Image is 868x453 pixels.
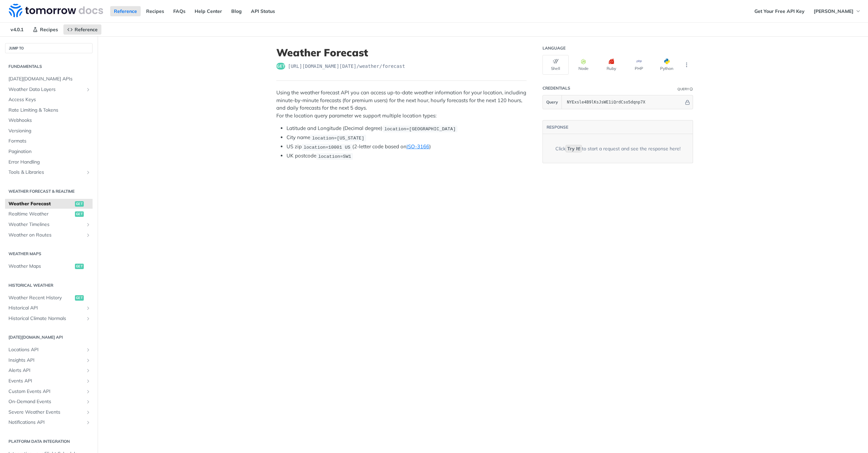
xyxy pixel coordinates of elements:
i: Information [690,88,693,91]
a: Severe Weather EventsShow subpages for Severe Weather Events [5,407,93,417]
span: Pagination [8,148,91,155]
a: [DATE][DOMAIN_NAME] APIs [5,74,93,84]
code: location=SW1 [316,153,353,160]
h2: Historical Weather [5,282,93,288]
span: v4.0.1 [7,24,27,35]
span: Insights API [8,357,84,364]
li: UK postcode [287,152,527,160]
span: get [75,211,84,217]
button: Ruby [598,55,624,75]
span: get [75,264,84,269]
span: Historical Climate Normals [8,315,84,322]
span: Custom Events API [8,388,84,395]
a: Weather on RoutesShow subpages for Weather on Routes [5,230,93,240]
h2: [DATE][DOMAIN_NAME] API [5,334,93,340]
span: Recipes [40,26,58,33]
span: Notifications API [8,419,84,426]
div: QueryInformation [677,87,693,92]
a: Realtime Weatherget [5,209,93,219]
a: Get Your Free API Key [751,6,808,16]
button: PHP [626,55,652,75]
button: More Languages [682,60,692,70]
a: Events APIShow subpages for Events API [5,376,93,386]
a: Historical APIShow subpages for Historical API [5,303,93,313]
a: Help Center [191,6,226,16]
span: [DATE][DOMAIN_NAME] APIs [8,76,91,82]
h1: Weather Forecast [276,46,527,59]
img: Tomorrow.io Weather API Docs [9,4,103,17]
a: Webhooks [5,115,93,126]
code: location=[US_STATE] [310,135,366,141]
div: Credentials [542,86,570,91]
span: Weather Recent History [8,295,73,301]
button: Show subpages for Locations API [85,347,91,353]
a: Historical Climate NormalsShow subpages for Historical Climate Normals [5,314,93,324]
span: Weather Maps [8,263,73,270]
span: Severe Weather Events [8,409,84,416]
span: Versioning [8,128,91,134]
input: apikey [564,95,684,109]
span: Tools & Libraries [8,169,84,176]
button: Node [570,55,596,75]
h2: Weather Forecast & realtime [5,188,93,194]
a: Custom Events APIShow subpages for Custom Events API [5,386,93,397]
a: Locations APIShow subpages for Locations API [5,345,93,355]
span: Error Handling [8,159,91,166]
span: Events API [8,378,84,384]
span: Weather on Routes [8,232,84,239]
span: Weather Data Layers [8,86,84,93]
div: Language [542,45,566,51]
button: Show subpages for Custom Events API [85,389,91,394]
span: https://api.tomorrow.io/v4/weather/forecast [288,63,405,70]
a: Recipes [29,24,62,35]
p: Using the weather forecast API you can access up-to-date weather information for your location, i... [276,89,527,119]
button: [PERSON_NAME] [810,6,865,16]
span: get [276,63,285,70]
button: Show subpages for Notifications API [85,420,91,425]
span: Access Keys [8,96,91,103]
li: Latitude and Longitude (Decimal degree) [287,125,527,132]
code: Try It! [566,145,582,152]
button: JUMP TO [5,43,93,53]
span: Historical API [8,305,84,312]
div: Click to start a request and see the response here! [555,145,680,152]
button: Show subpages for Historical Climate Normals [85,316,91,321]
button: Show subpages for Events API [85,378,91,384]
a: Recipes [142,6,168,16]
li: US zip (2-letter code based on ) [287,143,527,151]
button: Show subpages for Weather on Routes [85,232,91,238]
a: Weather Recent Historyget [5,293,93,303]
a: Formats [5,136,93,146]
button: Hide [684,99,691,106]
h2: Fundamentals [5,63,93,70]
span: [PERSON_NAME] [814,8,853,14]
a: Insights APIShow subpages for Insights API [5,355,93,365]
span: Rate Limiting & Tokens [8,107,91,114]
a: Reference [63,24,101,35]
span: On-Demand Events [8,398,84,405]
button: Shell [542,55,569,75]
button: Show subpages for Weather Timelines [85,222,91,227]
button: Python [654,55,680,75]
a: Error Handling [5,157,93,167]
li: City name [287,134,527,141]
a: On-Demand EventsShow subpages for On-Demand Events [5,397,93,407]
span: Weather Forecast [8,201,73,207]
span: get [75,201,84,207]
button: Show subpages for Tools & Libraries [85,170,91,175]
button: Show subpages for Weather Data Layers [85,87,91,92]
h2: Platform DATA integration [5,438,93,445]
a: Reference [110,6,141,16]
a: API Status [247,6,279,16]
button: Show subpages for Severe Weather Events [85,410,91,415]
span: Realtime Weather [8,211,73,218]
button: Show subpages for On-Demand Events [85,399,91,404]
a: FAQs [170,6,189,16]
h2: Weather Maps [5,251,93,257]
a: Tools & LibrariesShow subpages for Tools & Libraries [5,167,93,177]
a: Weather Mapsget [5,261,93,271]
div: Query [677,87,689,92]
a: Rate Limiting & Tokens [5,105,93,115]
a: ISO-3166 [407,143,429,150]
span: Weather Timelines [8,221,84,228]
